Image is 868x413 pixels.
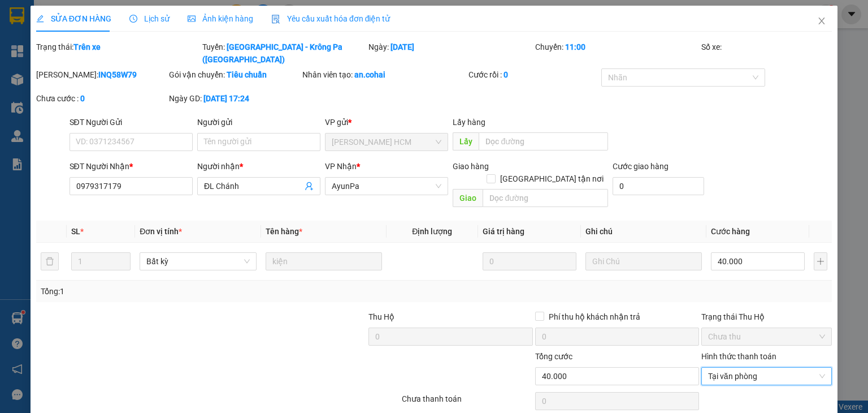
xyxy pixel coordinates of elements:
span: Giao hàng [453,162,489,171]
div: Trạng thái Thu Hộ [701,311,832,323]
div: Ngày GD: [169,92,300,105]
input: 0 [483,252,576,270]
span: Ảnh kiện hàng [188,14,253,23]
div: Tuyến: [201,41,367,66]
th: Ghi chú [581,221,706,243]
span: [PERSON_NAME] HCM [101,62,221,75]
b: 0 [504,70,508,79]
span: Cước hàng [711,227,750,236]
b: an.cohai [354,70,385,79]
span: Lịch sử [129,14,170,23]
div: [PERSON_NAME]: [36,68,167,81]
span: Lấy [453,132,479,150]
b: 11:00 [565,42,585,51]
span: Giao [453,189,483,207]
b: [DATE] 17:24 [203,94,249,103]
span: [DATE] 14:07 [101,31,142,39]
button: plus [814,252,827,270]
b: INQ58W79 [98,70,137,79]
b: Tiêu chuẩn [227,70,267,79]
span: close [817,16,826,25]
span: Tổng cước [535,352,572,361]
b: Trên xe [73,42,101,51]
button: delete [41,252,59,270]
div: Chưa cước : [36,92,167,105]
span: edit [36,15,44,23]
div: Cước rồi : [468,68,599,81]
span: Định lượng [412,227,452,236]
span: Tên hàng [266,227,302,236]
span: Yêu cầu xuất hóa đơn điện tử [271,14,390,23]
span: Gửi: HẢO [101,43,150,57]
div: Chuyến: [534,41,700,66]
input: Dọc đường [479,132,608,150]
span: [GEOGRAPHIC_DATA] tận nơi [496,173,608,185]
span: SL [71,227,80,236]
span: SỬA ĐƠN HÀNG [36,14,111,23]
b: [DATE] [390,42,414,51]
b: [GEOGRAPHIC_DATA] - Krông Pa ([GEOGRAPHIC_DATA]) [202,42,342,64]
button: Close [806,6,837,37]
input: Cước giao hàng [613,177,704,195]
span: Đơn vị tính [140,227,182,236]
span: VP Nhận [325,162,357,171]
div: Ngày: [367,41,533,66]
span: AyunPa [332,178,441,195]
span: Thu Hộ [368,312,394,321]
div: Nhân viên tạo: [302,68,466,81]
span: Phí thu hộ khách nhận trả [544,311,645,323]
span: Chưa thu [708,328,825,345]
label: Hình thức thanh toán [701,352,776,361]
img: icon [271,15,280,24]
span: Tại văn phòng [708,368,825,385]
b: 0 [80,94,85,103]
div: VP gửi [325,116,448,128]
div: Gói vận chuyển: [169,68,300,81]
span: Bất kỳ [146,253,249,270]
span: clock-circle [129,15,137,23]
input: VD: Bàn, Ghế [266,252,382,270]
div: Người nhận [197,160,320,173]
span: CỤC [101,78,135,98]
div: SĐT Người Gửi [70,116,193,128]
label: Cước giao hàng [613,162,669,171]
div: SĐT Người Nhận [70,160,193,173]
span: user-add [305,182,314,191]
h2: KHW55XHY [5,35,65,53]
div: Người gửi [197,116,320,128]
div: Tổng: 1 [41,285,336,298]
div: Chưa thanh toán [401,393,533,412]
input: Dọc đường [483,189,608,207]
span: Trần Phú HCM [332,134,441,150]
b: Cô Hai [29,8,76,25]
span: picture [188,15,196,23]
span: Giá trị hàng [483,227,524,236]
div: Số xe: [700,41,833,66]
div: Trạng thái: [35,41,201,66]
input: Ghi Chú [585,252,702,270]
span: Lấy hàng [453,118,485,127]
